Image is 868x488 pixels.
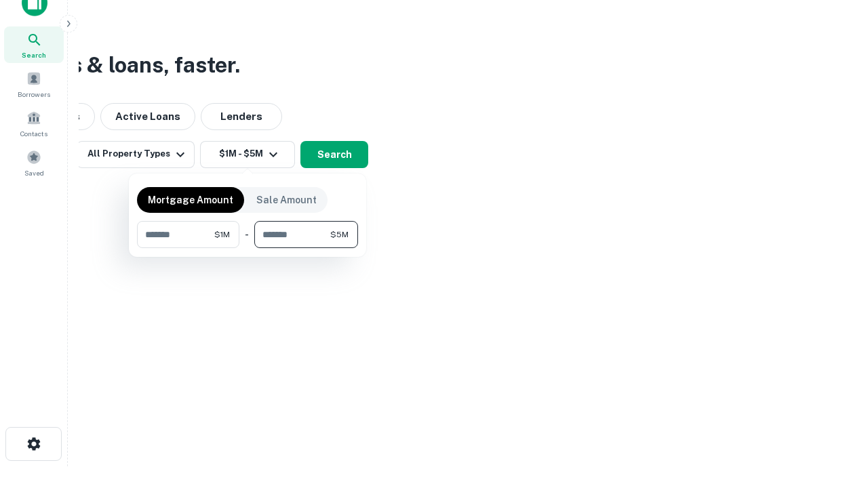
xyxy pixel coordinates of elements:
[330,228,349,241] span: $5M
[800,336,868,401] iframe: Chat Widget
[148,192,233,207] p: Mortgage Amount
[256,192,317,207] p: Sale Amount
[214,228,230,241] span: $1M
[245,221,249,248] div: -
